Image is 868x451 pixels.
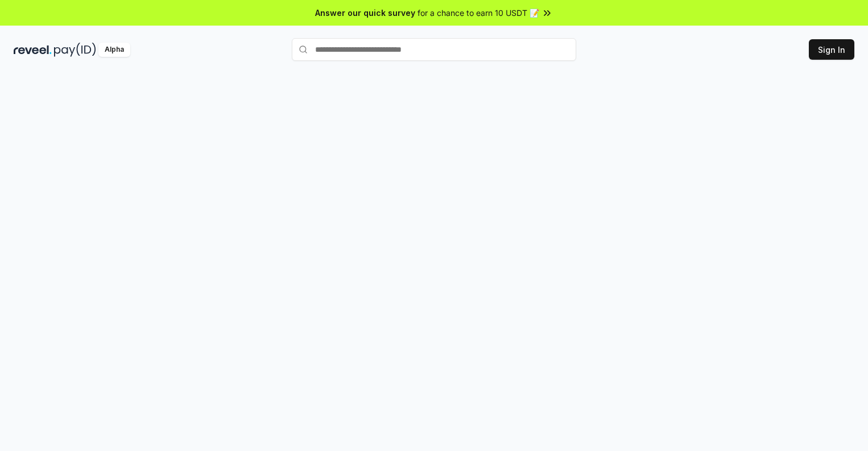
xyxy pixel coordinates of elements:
[54,43,96,57] img: pay_id
[809,39,854,60] button: Sign In
[315,7,415,19] span: Answer our quick survey
[418,7,539,19] span: for a chance to earn 10 USDT 📝
[14,43,52,57] img: reveel_dark
[98,43,130,57] div: Alpha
